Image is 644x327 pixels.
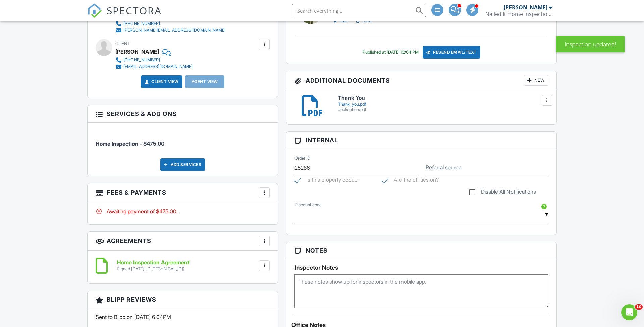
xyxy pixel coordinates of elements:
[635,304,643,310] span: 10
[87,3,102,18] img: The Best Home Inspection Software - Spectora
[115,47,159,57] div: [PERSON_NAME]
[426,164,462,171] label: Referral source
[96,128,270,153] li: Service: Home Inspection
[117,266,190,272] div: Signed [DATE] (IP [TECHNICAL_ID])
[143,78,179,85] a: Client View
[160,158,205,171] div: Add Services
[423,46,480,59] div: Resend Email/Text
[88,105,278,123] h3: Services & Add ons
[115,20,226,27] a: [PHONE_NUMBER]
[504,4,547,11] div: [PERSON_NAME]
[292,4,426,17] input: Search everything...
[382,177,439,185] label: Are the utilities on?
[115,27,226,34] a: [PERSON_NAME][EMAIL_ADDRESS][DOMAIN_NAME]
[117,260,190,266] h6: Home Inspection Agreement
[363,50,419,55] div: Published at [DATE] 12:04 PM
[338,102,548,107] div: Thank_you.pdf
[96,208,270,215] div: Awaiting payment of $475.00.
[88,291,278,308] h3: Blipp Reviews
[338,95,548,112] a: Thank You Thank_you.pdf application/pdf
[338,95,548,101] h6: Thank You
[96,313,270,321] p: Sent to Blipp on [DATE] 6:04PM
[294,202,322,208] label: Discount code
[524,75,548,86] div: New
[123,28,226,33] div: [PERSON_NAME][EMAIL_ADDRESS][DOMAIN_NAME]
[115,57,193,63] a: [PHONE_NUMBER]
[286,132,556,149] h3: Internal
[556,36,625,52] div: Inspection updated!
[469,189,536,197] label: Disable All Notifications
[294,264,548,271] h5: Inspector Notes
[123,64,193,69] div: [EMAIL_ADDRESS][DOMAIN_NAME]
[621,304,637,320] iframe: Intercom live chat
[87,9,162,23] a: SPECTORA
[294,177,359,185] label: Is this property occupied?
[88,232,278,251] h3: Agreements
[107,3,162,17] span: SPECTORA
[123,57,160,63] div: [PHONE_NUMBER]
[96,140,164,147] span: Home Inspection - $475.00
[286,71,556,90] h3: Additional Documents
[294,155,310,161] label: Order ID
[338,107,548,112] div: application/pdf
[88,183,278,202] h3: Fees & Payments
[485,11,552,17] div: Nailed It Home Inspections LLC
[115,41,130,46] span: Client
[115,63,193,70] a: [EMAIL_ADDRESS][DOMAIN_NAME]
[117,260,190,271] a: Home Inspection Agreement Signed [DATE] (IP [TECHNICAL_ID])
[286,242,556,259] h3: Notes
